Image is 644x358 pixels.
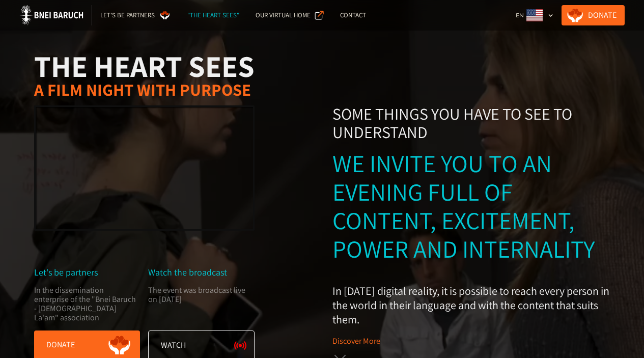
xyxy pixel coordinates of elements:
div: Watch the broadcast [148,267,255,278]
a: Our Virtual Home [247,5,332,25]
div: The event was broadcast live on [DATE] [148,286,254,322]
a: Donate [562,5,625,25]
div: Discover More [332,336,380,346]
h2: A Film Night With Purpose [34,81,255,98]
a: Contact [332,5,374,25]
p: In [DATE] digital reality, it is possible to reach every person in the world in their language an... [332,284,610,326]
div: We invite you to an evening full of content, excitement, power and internality [332,149,610,263]
iframe: YouTube video player [36,107,253,229]
div: Some things you have to see to understand [332,104,610,141]
div: Contact [340,10,366,20]
h1: THE HEART SEES [34,51,255,81]
div: EN [516,10,524,20]
div: EN [512,5,557,25]
a: Let's Be Partners [92,5,179,25]
a: "The Heart Sees" [179,5,247,25]
div: "The Heart Sees" [187,10,239,20]
div: Let's Be Partners [100,10,155,20]
div: In the dissemination enterprise of the "Bnei Baruch - [DEMOGRAPHIC_DATA] La'am" association [34,286,139,322]
div: Let's be partners [34,267,141,278]
div: Our Virtual Home [256,10,311,20]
